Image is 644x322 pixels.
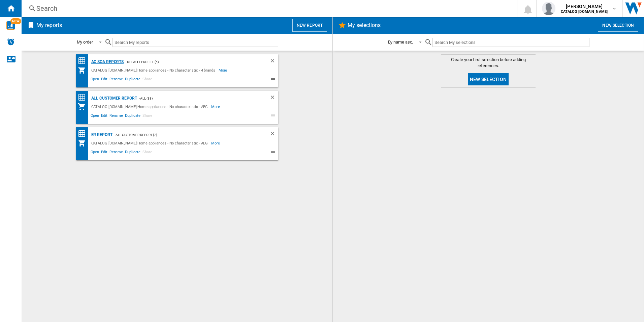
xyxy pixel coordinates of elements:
div: - Default profile (6) [124,58,256,66]
div: CATALOG [DOMAIN_NAME]:Home appliances - No characteristic - 4 brands [90,66,219,74]
span: More [211,139,221,147]
div: Delete [269,131,278,139]
b: CATALOG [DOMAIN_NAME] [561,9,608,14]
span: More [219,66,228,74]
span: Create your first selection before adding references. [441,57,536,69]
div: My Assortment [78,103,90,111]
span: Edit [100,76,108,84]
div: - ALL (38) [137,94,256,103]
img: wise-card.svg [6,21,15,30]
button: New selection [468,73,509,85]
div: My Assortment [78,139,90,147]
span: Duplicate [124,76,141,84]
span: Duplicate [124,149,141,157]
span: Open [90,112,100,120]
span: Duplicate [124,112,141,120]
div: Price Matrix [78,57,90,65]
button: New report [292,19,327,32]
div: By name asc. [388,39,413,45]
span: Open [90,76,100,84]
div: All Customer Report [90,94,137,103]
button: New selection [598,19,638,32]
span: Share [141,112,153,120]
div: CATALOG [DOMAIN_NAME]:Home appliances - No characteristic - AEG [90,103,212,111]
span: Open [90,149,100,157]
input: Search My reports [112,38,278,47]
h2: My reports [35,19,63,32]
span: More [211,103,221,111]
input: Search My selections [432,38,589,47]
div: AO SOA Reports [90,58,124,66]
h2: My selections [346,19,382,32]
img: alerts-logo.svg [7,38,15,46]
div: Price Matrix [78,130,90,138]
div: Delete [269,94,278,103]
span: Rename [108,149,124,157]
div: CATALOG [DOMAIN_NAME]:Home appliances - No characteristic - AEG [90,139,212,147]
span: Rename [108,76,124,84]
span: NEW [10,18,21,24]
div: Price Matrix [78,93,90,102]
div: My order [77,39,93,45]
div: - All Customer Report (7) [112,131,256,139]
img: profile.jpg [542,2,555,15]
span: Share [141,149,153,157]
div: Delete [269,58,278,66]
span: [PERSON_NAME] [561,3,608,10]
span: Rename [108,112,124,120]
span: Edit [100,112,108,120]
span: Share [141,76,153,84]
div: Search [36,4,499,13]
div: ER Report [90,131,112,139]
div: My Assortment [78,66,90,74]
span: Edit [100,149,108,157]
